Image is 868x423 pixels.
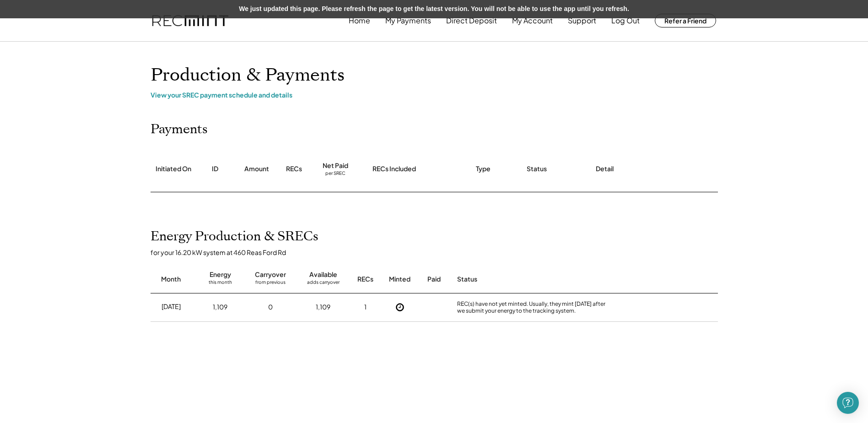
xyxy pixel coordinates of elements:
[527,164,547,174] div: Status
[244,164,269,174] div: Amount
[151,229,318,244] h2: Energy Production & SRECs
[385,11,431,30] button: My Payments
[210,270,231,279] div: Energy
[162,302,181,311] div: [DATE]
[213,303,227,312] div: 1,109
[268,303,273,312] div: 0
[457,300,613,315] div: REC(s) have not yet minted. Usually, they mint [DATE] after we submit your energy to the tracking...
[837,392,859,414] div: Open Intercom Messenger
[357,275,373,284] div: RECs
[349,11,370,30] button: Home
[655,14,716,27] button: Refer a Friend
[457,275,613,284] div: Status
[309,270,337,279] div: Available
[161,275,181,284] div: Month
[152,15,228,27] img: recmint-logotype%403x.png
[476,164,491,174] div: Type
[427,275,441,284] div: Paid
[151,65,718,86] h1: Production & Payments
[156,164,191,174] div: Initiated On
[151,248,727,256] div: for your 16.20 kW system at 460 Reas Ford Rd
[512,11,553,30] button: My Account
[596,164,614,174] div: Detail
[316,303,330,312] div: 1,109
[255,270,286,279] div: Carryover
[323,161,348,170] div: Net Paid
[568,11,596,30] button: Support
[151,122,208,137] h2: Payments
[364,303,367,312] div: 1
[151,91,718,99] div: View your SREC payment schedule and details
[209,279,232,288] div: this month
[611,11,640,30] button: Log Out
[325,170,345,177] div: per SREC
[393,300,407,314] button: Not Yet Minted
[307,279,340,288] div: adds carryover
[446,11,497,30] button: Direct Deposit
[372,164,416,174] div: RECs Included
[389,275,410,284] div: Minted
[212,164,218,174] div: ID
[286,164,302,174] div: RECs
[255,279,286,288] div: from previous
